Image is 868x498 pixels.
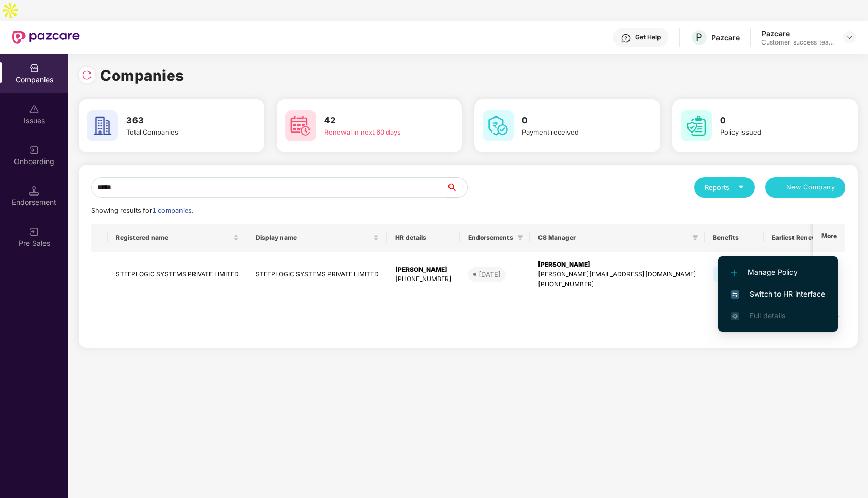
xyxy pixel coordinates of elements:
[761,28,834,38] div: Pazcare
[395,274,452,284] div: [PHONE_NUMBER]
[731,270,737,276] img: svg+xml;base64,PHN2ZyB4bWxucz0iaHR0cDovL3d3dy53My5vcmcvMjAwMC9zdmciIHdpZHRoPSIxMi4yMDEiIGhlaWdodD...
[387,224,460,252] th: HR details
[29,186,39,196] img: svg+xml;base64,PHN2ZyB3aWR0aD0iMTQuNSIgaGVpZ2h0PSIxNC41IiB2aWV3Qm94PSIwIDAgMTYgMTYiIGZpbGw9Im5vbm...
[126,127,236,138] div: Total Companies
[764,224,830,252] th: Earliest Renewal
[765,177,845,198] button: plusNew Company
[705,182,744,193] div: Reports
[285,110,316,141] img: svg+xml;base64,PHN2ZyB4bWxucz0iaHR0cDovL3d3dy53My5vcmcvMjAwMC9zdmciIHdpZHRoPSI2MCIgaGVpZ2h0PSI2MC...
[713,267,742,282] span: GMC
[247,224,387,252] th: Display name
[324,114,434,127] h3: 42
[29,63,39,74] img: svg+xml;base64,PHN2ZyBpZD0iQ29tcGFuaWVzIiB4bWxucz0iaHR0cDovL3d3dy53My5vcmcvMjAwMC9zdmciIHdpZHRoPS...
[711,33,740,42] div: Pazcare
[108,252,247,298] td: STEEPLOGIC SYSTEMS PRIVATE LIMITED
[126,114,236,127] h3: 363
[108,224,247,252] th: Registered name
[705,224,764,252] th: Benefits
[152,207,193,214] span: 1 companies.
[29,104,39,114] img: svg+xml;base64,PHN2ZyBpZD0iSXNzdWVzX2Rpc2FibGVkIiB4bWxucz0iaHR0cDovL3d3dy53My5vcmcvMjAwMC9zdmciIH...
[517,235,523,241] span: filter
[738,184,744,191] span: caret-down
[91,207,193,214] span: Showing results for
[731,312,739,320] img: svg+xml;base64,PHN2ZyB4bWxucz0iaHR0cDovL3d3dy53My5vcmcvMjAwMC9zdmciIHdpZHRoPSIxNi4zNjMiIGhlaWdodD...
[12,31,80,44] img: New Pazcare Logo
[29,145,39,155] img: svg+xml;base64,PHN2ZyB3aWR0aD0iMjAiIGhlaWdodD0iMjAiIHZpZXdCb3g9IjAgMCAyMCAyMCIgZmlsbD0ibm9uZSIgeG...
[522,114,632,127] h3: 0
[256,233,371,242] span: Display name
[731,267,825,278] span: Manage Policy
[775,184,782,192] span: plus
[621,33,631,43] img: svg+xml;base64,PHN2ZyBpZD0iSGVscC0zMngzMiIgeG1sbnM9Imh0dHA6Ly93d3cudzMub3JnLzIwMDAvc3ZnIiB3aWR0aD...
[468,233,513,242] span: Endorsements
[696,31,702,43] span: P
[515,231,526,244] span: filter
[750,311,785,320] span: Full details
[522,127,632,138] div: Payment received
[87,110,118,141] img: svg+xml;base64,PHN2ZyB4bWxucz0iaHR0cDovL3d3dy53My5vcmcvMjAwMC9zdmciIHdpZHRoPSI2MCIgaGVpZ2h0PSI2MC...
[538,233,688,242] span: CS Manager
[116,233,231,242] span: Registered name
[813,224,845,252] th: More
[82,70,92,80] img: svg+xml;base64,PHN2ZyBpZD0iUmVsb2FkLTMyeDMyIiB4bWxucz0iaHR0cDovL3d3dy53My5vcmcvMjAwMC9zdmciIHdpZH...
[446,183,467,192] span: search
[538,270,696,280] div: [PERSON_NAME][EMAIL_ADDRESS][DOMAIN_NAME]
[478,269,501,280] div: [DATE]
[324,127,434,138] div: Renewal in next 60 days
[538,280,696,289] div: [PHONE_NUMBER]
[731,290,739,299] img: svg+xml;base64,PHN2ZyB4bWxucz0iaHR0cDovL3d3dy53My5vcmcvMjAwMC9zdmciIHdpZHRoPSIxNiIgaGVpZ2h0PSIxNi...
[100,64,184,87] h1: Companies
[446,177,468,198] button: search
[247,252,387,298] td: STEEPLOGIC SYSTEMS PRIVATE LIMITED
[731,288,825,300] span: Switch to HR interface
[29,227,39,237] img: svg+xml;base64,PHN2ZyB3aWR0aD0iMjAiIGhlaWdodD0iMjAiIHZpZXdCb3g9IjAgMCAyMCAyMCIgZmlsbD0ibm9uZSIgeG...
[761,38,834,47] div: Customer_success_team_lead
[483,110,514,141] img: svg+xml;base64,PHN2ZyB4bWxucz0iaHR0cDovL3d3dy53My5vcmcvMjAwMC9zdmciIHdpZHRoPSI2MCIgaGVpZ2h0PSI2MC...
[395,265,452,275] div: [PERSON_NAME]
[845,33,854,41] img: svg+xml;base64,PHN2ZyBpZD0iRHJvcGRvd24tMzJ4MzIiIHhtbG5zPSJodHRwOi8vd3d3LnczLm9yZy8yMDAwL3N2ZyIgd2...
[538,260,696,270] div: [PERSON_NAME]
[786,182,835,193] span: New Company
[681,110,712,141] img: svg+xml;base64,PHN2ZyB4bWxucz0iaHR0cDovL3d3dy53My5vcmcvMjAwMC9zdmciIHdpZHRoPSI2MCIgaGVpZ2h0PSI2MC...
[690,231,700,244] span: filter
[720,114,830,127] h3: 0
[635,33,661,41] div: Get Help
[692,235,698,241] span: filter
[720,127,830,138] div: Policy issued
